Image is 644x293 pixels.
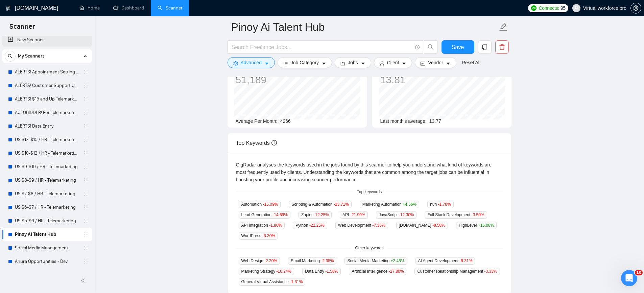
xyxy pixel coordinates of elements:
[340,211,368,219] span: API
[239,257,280,265] span: Web Design
[272,212,288,217] span: -14.69 %
[389,269,404,274] span: -27.80 %
[321,61,326,66] span: caret-down
[290,279,303,284] span: -1.31 %
[428,59,443,66] span: Vendor
[288,257,336,265] span: Email Marketing
[15,119,79,133] a: ALERTS! Data Entry
[83,137,89,142] span: holder
[402,61,406,66] span: caret-down
[80,277,87,284] span: double-left
[2,49,92,268] li: My Scanners
[15,106,79,119] a: AUTOBIDDER! For Telemarketing in the [GEOGRAPHIC_DATA]
[380,61,384,66] span: user
[83,191,89,197] span: holder
[291,59,319,66] span: Job Category
[302,268,341,275] span: Data Entry
[478,40,492,54] button: copy
[387,59,399,66] span: Client
[380,118,427,124] span: Last month's average:
[424,44,437,50] span: search
[263,202,278,207] span: -15.09 %
[438,202,451,207] span: -1.78 %
[403,202,416,207] span: +4.66 %
[236,161,503,183] div: GigRadar analyses the keywords used in the jobs found by this scanner to help you understand what...
[459,258,472,263] span: -9.31 %
[2,33,92,47] li: New Scanner
[452,43,464,51] span: Save
[269,223,282,228] span: -1.80 %
[293,222,327,229] span: Python
[399,212,414,217] span: -12.30 %
[499,23,508,31] span: edit
[321,258,334,263] span: -2.38 %
[442,40,474,54] button: Save
[15,201,79,214] a: US $6-$7 / HR - Telemarketing
[314,212,329,217] span: -12.25 %
[351,245,387,251] span: Other keywords
[496,44,508,50] span: delete
[415,257,475,265] span: AI Agent Development
[484,269,497,274] span: -0.33 %
[83,205,89,210] span: holder
[15,65,79,79] a: ALERTS! Appointment Setting or Cold Calling
[344,257,407,265] span: Social Media Marketing
[236,118,278,124] span: Average Per Month:
[478,223,494,228] span: +16.08 %
[239,211,290,219] span: Lead Generation
[335,57,371,68] button: folderJobscaret-down
[83,178,89,183] span: holder
[350,212,365,217] span: -21.99 %
[478,44,491,50] span: copy
[15,255,79,268] a: Anura Opportunities - Dev
[232,43,412,51] input: Search Freelance Jobs...
[83,218,89,224] span: holder
[376,211,416,219] span: JavaScript
[15,214,79,228] a: US $5-$6 / HR - Telemarketing
[495,40,509,54] button: delete
[83,151,89,156] span: holder
[264,258,277,263] span: -2.20 %
[83,123,89,129] span: holder
[239,201,281,208] span: Automation
[415,45,420,49] span: info-circle
[539,4,559,12] span: Connects:
[241,59,262,66] span: Advanced
[396,222,448,229] span: [DOMAIN_NAME]
[15,187,79,201] a: US $7-$8 / HR - Telemarketing
[560,4,566,12] span: 95
[415,57,456,68] button: idcardVendorcaret-down
[83,110,89,115] span: holder
[15,160,79,174] a: US $9-$10 / HR - Telemarketing
[5,51,16,62] button: search
[325,269,338,274] span: -1.58 %
[228,57,275,68] button: settingAdvancedcaret-down
[15,92,79,106] a: ALERTS! $15 and Up Telemarketing
[5,54,15,59] span: search
[262,233,275,238] span: -6.30 %
[391,258,405,263] span: +2.45 %
[630,3,641,14] button: setting
[271,140,277,145] span: info-circle
[340,61,345,66] span: folder
[361,61,365,66] span: caret-down
[15,228,79,241] a: Pinoy Ai Talent Hub
[15,241,79,255] a: Social Media Management
[15,79,79,92] a: ALERTS! Customer Support USA
[462,59,480,66] a: Reset All
[335,222,388,229] span: Web Development
[574,6,579,10] span: user
[421,61,425,66] span: idcard
[630,5,641,11] a: setting
[239,232,278,240] span: WordPress
[83,96,89,102] span: holder
[231,19,498,36] input: Scanner name...
[374,57,412,68] button: userClientcaret-down
[631,5,641,11] span: setting
[277,269,292,274] span: -10.24 %
[531,5,536,11] img: upwork-logo.png
[83,69,89,75] span: holder
[635,270,643,275] span: 10
[4,22,40,36] span: Scanner
[79,5,100,11] a: homeHome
